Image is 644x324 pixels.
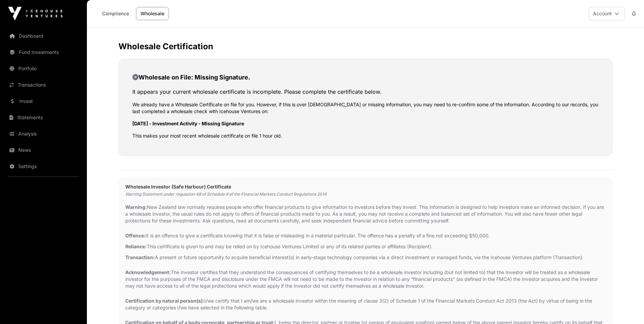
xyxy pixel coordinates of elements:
[125,232,606,239] p: It is an offence to give a certificate knowing that it is false or misleading in a material parti...
[132,101,599,115] p: We already have a Wholesale Certificate on file for you. However, if this is over [DEMOGRAPHIC_DA...
[5,45,81,60] a: Fund Investments
[125,204,606,224] p: New Zealand law normally requires people who offer financial products to give information to inve...
[5,110,81,125] a: Statements
[125,243,606,250] p: This certificate is given to and may be relied on by Icehouse Ventures Limited or any of its rela...
[5,94,81,109] a: Invest
[5,29,81,43] a: Dashboard
[8,7,62,20] img: Icehouse Ventures Logo
[118,41,613,52] h2: Wholesale Certification
[125,233,146,238] strong: Offence:
[125,254,155,260] strong: Transaction:
[125,183,606,190] h2: Wholesale Investor (Safe Harbour) Certificate
[98,7,133,20] a: Compliance
[125,254,606,261] p: A present or future opportunity to acquire beneficial interest(s) in early-stage technology compa...
[125,269,606,289] p: The Investor certifies that they understand the consequences of certifying themselves to be a who...
[589,7,625,20] button: Account
[125,192,606,197] p: Warning Statement under regulation 48 of Schedule 8 of the Financial Markets Conduct Regulations ...
[5,77,81,92] a: Transactions
[5,143,81,158] a: News
[5,126,81,141] a: Analysis
[132,88,599,96] p: It appears your current wholesale certificate is incomplete. Please complete the certificate below.
[125,298,204,304] strong: Certification by natural person(s):
[5,61,81,76] a: Portfolio
[5,159,81,174] a: Settings
[132,120,599,127] p: [DATE] - Investment Activity - Missing Signature
[125,244,147,249] strong: Reliance:
[125,269,171,275] strong: Acknowledgement:
[125,204,147,210] strong: Warning:
[125,298,606,311] p: I/we certify that I am/we are a wholesale investor within the meaning of clause 3(2) of Schedule ...
[610,291,644,324] iframe: Chat Widget
[132,73,599,82] h2: Wholesale on File: Missing Signature.
[132,132,599,139] p: This makes your most recent wholesale certificate on file 1 hour old.
[136,7,169,20] a: Wholesale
